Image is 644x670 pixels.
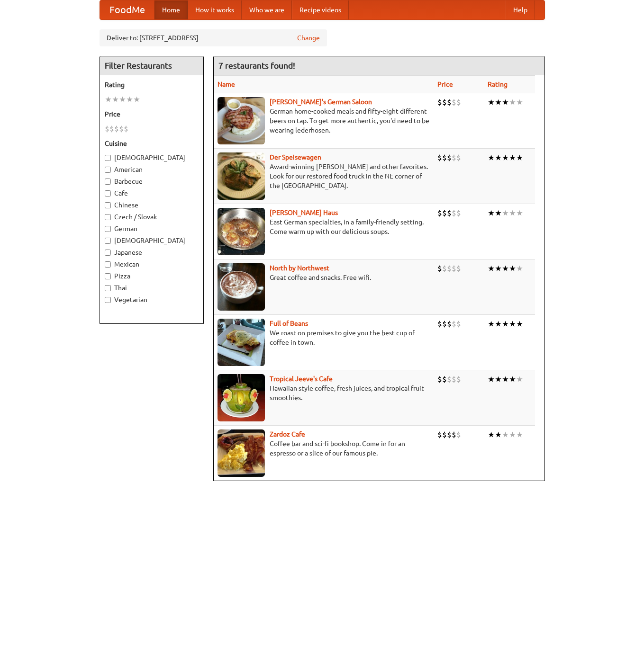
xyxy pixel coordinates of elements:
li: $ [456,374,461,384]
a: Help [506,0,535,19]
ng-pluralize: 7 restaurants found! [218,61,295,70]
input: Cafe [105,190,111,197]
li: $ [442,97,447,107]
li: $ [437,429,442,440]
li: $ [447,263,452,274]
li: $ [447,374,452,384]
input: Japanese [105,250,111,256]
li: ★ [488,208,495,218]
img: speisewagen.jpg [218,152,265,200]
li: ★ [495,152,502,163]
li: ★ [509,208,516,218]
li: ★ [488,319,495,329]
li: ★ [502,152,509,163]
li: $ [437,319,442,329]
li: ★ [516,97,523,107]
li: ★ [502,263,509,274]
li: $ [447,97,452,107]
li: $ [456,429,461,440]
li: ★ [509,429,516,440]
li: $ [447,208,452,218]
input: [DEMOGRAPHIC_DATA] [105,238,111,244]
li: ★ [509,263,516,274]
li: ★ [488,152,495,163]
li: $ [447,319,452,329]
h5: Rating [105,80,199,89]
a: FoodMe [100,0,154,19]
li: $ [452,319,456,329]
li: ★ [488,374,495,384]
input: American [105,167,111,173]
a: Zardoz Cafe [270,430,305,438]
p: We roast on premises to give you the best cup of coffee in town. [218,328,430,347]
li: $ [456,152,461,163]
input: Vegetarian [105,297,111,303]
li: ★ [495,97,502,107]
li: ★ [509,319,516,329]
label: Thai [105,283,199,293]
a: Der Speisewagen [270,153,321,161]
input: Pizza [105,273,111,279]
li: ★ [509,374,516,384]
img: north.jpg [218,263,265,311]
li: $ [452,429,456,440]
p: Hawaiian style coffee, fresh juices, and tropical fruit smoothies. [218,384,430,402]
p: East German specialties, in a family-friendly setting. Come warm up with our delicious soups. [218,217,430,236]
div: Deliver to: [STREET_ADDRESS] [100,29,327,46]
li: $ [456,263,461,274]
a: Tropical Jeeve's Cafe [270,375,333,383]
li: $ [442,208,447,218]
a: [PERSON_NAME] Haus [270,209,338,216]
li: $ [452,152,456,163]
li: ★ [495,374,502,384]
li: ★ [516,263,523,274]
li: ★ [126,94,133,105]
li: $ [437,208,442,218]
li: $ [442,152,447,163]
li: ★ [112,94,119,105]
li: ★ [105,94,112,105]
li: $ [452,97,456,107]
li: ★ [502,429,509,440]
a: Rating [488,80,508,88]
a: Full of Beans [270,320,308,327]
li: $ [447,152,452,163]
a: [PERSON_NAME]'s German Saloon [270,98,372,106]
h4: Filter Restaurants [100,56,203,75]
li: $ [442,374,447,384]
li: ★ [502,374,509,384]
input: German [105,226,111,232]
li: ★ [509,152,516,163]
a: Home [154,0,188,19]
li: $ [456,319,461,329]
li: $ [119,124,124,134]
label: German [105,224,199,233]
img: beans.jpg [218,319,265,366]
li: $ [452,374,456,384]
img: esthers.jpg [218,97,265,144]
li: ★ [516,152,523,163]
label: Pizza [105,271,199,281]
li: ★ [488,97,495,107]
li: $ [109,124,114,134]
label: [DEMOGRAPHIC_DATA] [105,236,199,245]
li: $ [437,97,442,107]
li: ★ [516,319,523,329]
li: $ [124,124,128,134]
label: Mexican [105,259,199,269]
li: $ [456,97,461,107]
li: $ [452,208,456,218]
li: ★ [488,429,495,440]
input: Chinese [105,202,111,208]
a: North by Northwest [270,264,329,272]
li: $ [456,208,461,218]
p: Award-winning [PERSON_NAME] and other favorites. Look for our restored food truck in the NE corne... [218,162,430,190]
h5: Price [105,109,199,119]
a: Change [297,33,320,43]
li: $ [437,374,442,384]
li: ★ [502,319,509,329]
